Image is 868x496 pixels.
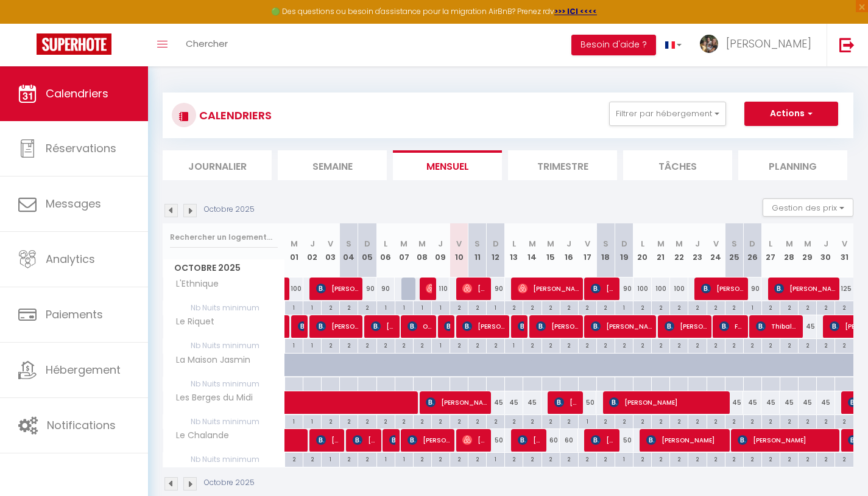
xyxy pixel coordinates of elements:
div: 2 [450,415,468,427]
div: 2 [725,453,743,464]
span: OrangeCHRISTIAN Pichon [408,315,432,338]
div: 2 [707,415,725,427]
div: 2 [597,415,615,427]
span: [PERSON_NAME] [462,428,487,452]
span: [PERSON_NAME] [646,428,725,452]
span: [PERSON_NAME] [298,315,304,338]
th: 09 [431,223,450,278]
abbr: J [695,238,700,250]
span: Nb Nuits minimum [163,415,284,428]
div: 90 [487,278,505,300]
span: Notifications [47,417,116,433]
div: 2 [414,415,431,427]
div: 2 [744,339,761,351]
div: 1 [285,301,303,313]
div: 125 [835,278,853,300]
div: 2 [542,453,560,464]
abbr: D [749,238,755,250]
div: 50 [615,429,633,452]
abbr: M [547,238,554,250]
th: 30 [817,223,835,278]
th: 04 [340,223,358,278]
button: Besoin d'aide ? [571,35,656,55]
div: 110 [431,278,450,300]
div: 2 [414,453,431,464]
div: 1 [487,453,504,464]
div: 2 [780,415,798,427]
div: 2 [615,339,633,351]
abbr: M [657,238,665,250]
li: Journalier [163,150,272,180]
abbr: S [475,238,480,250]
li: Semaine [278,150,387,180]
span: L'Ethnique [165,278,222,291]
div: 45 [523,391,542,414]
div: 1 [377,453,395,464]
div: 2 [450,301,468,313]
abbr: V [328,238,333,250]
abbr: M [786,238,793,250]
th: 03 [322,223,340,278]
div: 2 [725,415,743,427]
div: 2 [523,415,541,427]
div: 2 [542,339,560,351]
div: 100 [670,278,688,300]
div: 90 [615,278,633,300]
div: 2 [780,453,798,464]
abbr: S [732,238,737,250]
div: 1 [615,453,633,464]
abbr: D [621,238,627,250]
span: [PERSON_NAME] [591,428,615,452]
th: 18 [596,223,615,278]
div: 2 [835,339,853,351]
span: Nb Nuits minimum [163,453,284,466]
div: 45 [799,391,817,414]
div: 2 [523,339,541,351]
span: [PERSON_NAME] [554,391,579,414]
div: 45 [725,391,743,414]
li: Mensuel [393,150,502,180]
span: [PERSON_NAME] [426,277,432,300]
div: 2 [377,339,395,351]
div: 2 [560,415,578,427]
div: 2 [762,415,780,427]
div: 2 [340,339,358,351]
div: 2 [835,453,853,464]
div: 45 [743,391,761,414]
div: 2 [505,415,523,427]
div: 2 [303,453,321,464]
span: Le Riquet [165,315,217,329]
div: 2 [358,339,376,351]
div: 100 [652,278,670,300]
span: [PERSON_NAME] [408,428,450,452]
span: [PERSON_NAME] [389,428,395,452]
span: [PERSON_NAME] [591,277,615,300]
div: 1 [432,339,450,351]
div: 45 [799,315,817,338]
div: 2 [468,415,486,427]
span: [PERSON_NAME] [316,428,340,452]
div: 2 [799,415,816,427]
span: Nb Nuits minimum [163,301,284,315]
span: Octobre 2025 [163,259,284,277]
div: 1 [303,339,321,351]
div: 2 [395,415,413,427]
div: 2 [487,415,504,427]
div: 2 [670,453,688,464]
span: [PERSON_NAME] [462,315,505,338]
abbr: V [713,238,719,250]
span: Analytics [46,251,95,267]
span: Hébergement [46,362,121,377]
abbr: M [676,238,683,250]
span: Nb Nuits minimum [163,377,284,391]
div: 1 [285,339,303,351]
div: 2 [688,453,706,464]
abbr: S [346,238,351,250]
div: 45 [487,391,505,414]
abbr: M [400,238,408,250]
span: La Maison Jasmin [165,354,253,367]
div: 2 [817,339,834,351]
div: 2 [633,415,651,427]
div: 100 [633,278,652,300]
div: 2 [377,415,395,427]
